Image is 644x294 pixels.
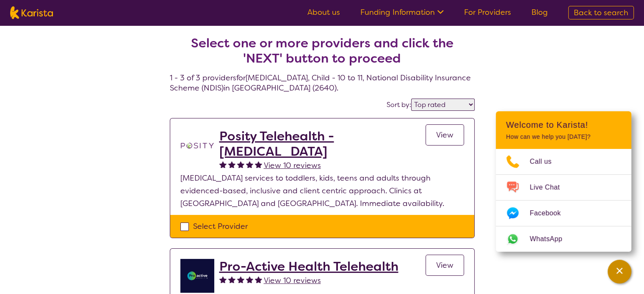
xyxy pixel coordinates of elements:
[426,255,464,276] a: View
[10,6,53,19] img: Karista logo
[496,111,631,252] div: Channel Menu
[496,226,631,252] a: Web link opens in a new tab.
[246,276,253,283] img: fullstar
[436,260,453,270] span: View
[255,276,262,283] img: fullstar
[436,130,453,140] span: View
[264,275,321,286] span: View 10 reviews
[387,100,411,109] label: Sort by:
[574,8,628,18] span: Back to search
[237,276,244,283] img: fullstar
[530,181,570,194] span: Live Chat
[219,259,398,274] a: Pro-Active Health Telehealth
[506,120,621,130] h2: Welcome to Karista!
[426,124,464,146] a: View
[530,207,571,220] span: Facebook
[246,161,253,168] img: fullstar
[608,260,631,283] button: Channel Menu
[180,129,214,162] img: t1bslo80pcylnzwjhndq.png
[180,259,214,293] img: ymlb0re46ukcwlkv50cv.png
[180,172,464,210] p: [MEDICAL_DATA] services to toddlers, kids, teens and adults through evidenced-based, inclusive an...
[255,161,262,168] img: fullstar
[219,161,227,168] img: fullstar
[360,7,444,17] a: Funding Information
[264,274,321,287] a: View 10 reviews
[568,6,634,19] a: Back to search
[496,149,631,252] ul: Choose channel
[219,276,227,283] img: fullstar
[531,7,548,17] a: Blog
[237,161,244,168] img: fullstar
[530,233,572,245] span: WhatsApp
[464,7,511,17] a: For Providers
[307,7,340,17] a: About us
[264,160,321,170] span: View 10 reviews
[180,36,464,66] h2: Select one or more providers and click the 'NEXT' button to proceed
[219,129,426,159] a: Posity Telehealth - [MEDICAL_DATA]
[228,161,235,168] img: fullstar
[530,155,562,168] span: Call us
[170,15,475,93] h4: 1 - 3 of 3 providers for [MEDICAL_DATA] , Child - 10 to 11 , National Disability Insurance Scheme...
[228,276,235,283] img: fullstar
[506,133,621,140] p: How can we help you [DATE]?
[264,159,321,172] a: View 10 reviews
